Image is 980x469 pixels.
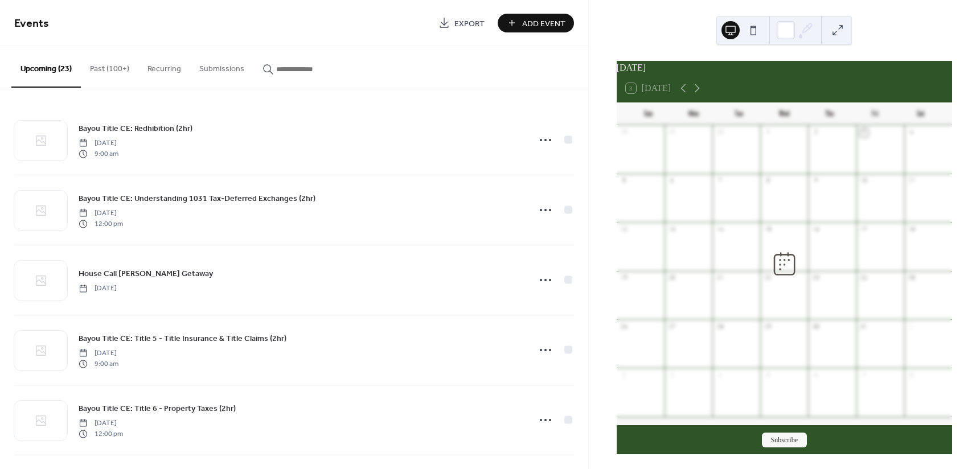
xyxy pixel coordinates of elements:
div: Tue [716,102,762,125]
div: 1 [908,323,916,331]
span: Bayou Title CE: Title 6 - Property Taxes (2hr) [79,403,236,415]
a: Bayou Title CE: Understanding 1031 Tax-Deferred Exchanges (2hr) [79,192,315,205]
button: Add Event [498,14,574,32]
div: 26 [620,323,629,331]
div: 5 [764,371,772,380]
div: Sat [897,102,943,125]
div: 5 [620,177,629,186]
div: 7 [860,371,868,380]
div: 10 [860,177,868,186]
div: 2 [811,129,820,137]
span: 9:00 am [79,149,118,159]
span: [DATE] [79,283,117,294]
span: Events [14,13,49,35]
div: [DATE] [617,61,952,75]
div: 17 [860,225,868,234]
div: 28 [620,129,629,137]
span: [DATE] [79,208,123,219]
div: 1 [764,129,772,137]
div: 6 [668,177,676,186]
span: Add Event [522,18,565,30]
span: [DATE] [79,418,123,429]
div: 16 [811,225,820,234]
div: 9 [811,177,820,186]
span: Bayou Title CE: Redhibition (2hr) [79,123,192,135]
div: 8 [764,177,772,186]
div: 21 [716,274,724,283]
div: 20 [668,274,676,283]
div: 29 [668,129,676,137]
div: 19 [620,274,629,283]
div: 24 [860,274,868,283]
div: 14 [716,225,724,234]
span: 12:00 pm [79,429,123,439]
a: Export [430,14,493,32]
a: Bayou Title CE: Redhibition (2hr) [79,122,192,135]
button: Past (100+) [81,46,138,87]
button: Subscribe [762,433,807,447]
div: 13 [668,225,676,234]
button: Submissions [190,46,253,87]
div: 31 [860,323,868,331]
div: 15 [764,225,772,234]
div: 3 [860,129,868,137]
div: Thu [807,102,852,125]
div: 18 [908,225,916,234]
span: 12:00 pm [79,219,123,229]
div: 11 [908,177,916,186]
div: 28 [716,323,724,331]
div: 29 [764,323,772,331]
div: 30 [716,129,724,137]
button: Recurring [138,46,190,87]
div: 27 [668,323,676,331]
span: [DATE] [79,138,118,149]
span: Bayou Title CE: Title 5 - Title Insurance & Title Claims (2hr) [79,333,286,345]
button: Upcoming (23) [11,46,81,88]
div: 2 [620,371,629,380]
div: 6 [811,371,820,380]
div: 12 [620,225,629,234]
div: Sun [626,102,671,125]
div: 4 [908,129,916,137]
span: House Call [PERSON_NAME] Getaway [79,268,213,280]
div: 30 [811,323,820,331]
span: [DATE] [79,348,118,359]
span: Export [454,18,485,30]
a: Bayou Title CE: Title 6 - Property Taxes (2hr) [79,402,236,415]
div: 22 [764,274,772,283]
div: 23 [811,274,820,283]
div: 7 [716,177,724,186]
div: Mon [671,102,716,125]
a: House Call [PERSON_NAME] Getaway [79,267,213,280]
div: Wed [761,102,807,125]
span: 9:00 am [79,359,118,369]
a: Bayou Title CE: Title 5 - Title Insurance & Title Claims (2hr) [79,332,286,345]
div: 4 [716,371,724,380]
div: Fri [852,102,898,125]
div: 25 [908,274,916,283]
span: Bayou Title CE: Understanding 1031 Tax-Deferred Exchanges (2hr) [79,193,315,205]
div: 3 [668,371,676,380]
div: 8 [908,371,916,380]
